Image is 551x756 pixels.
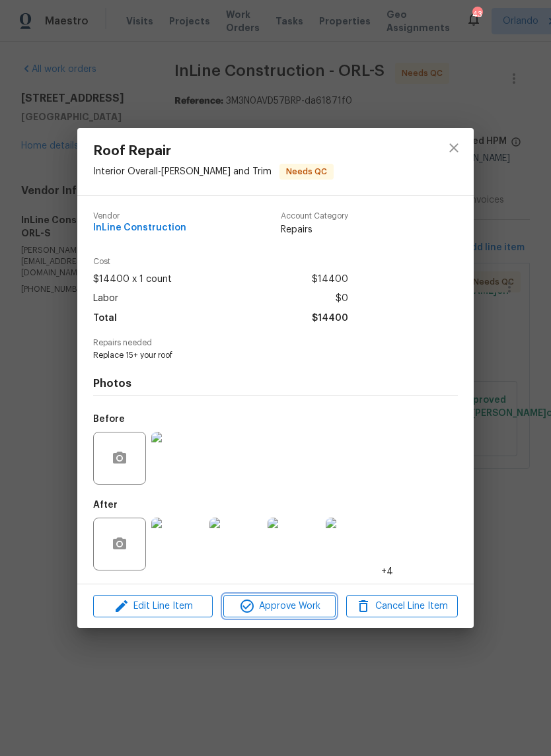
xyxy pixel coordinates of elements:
button: Cancel Line Item [346,595,458,618]
span: Account Category [281,212,348,221]
span: $14400 [312,309,348,328]
span: Total [93,309,117,328]
span: Cancel Line Item [350,598,454,615]
button: Approve Work [223,595,335,618]
span: InLine Construction [93,223,186,233]
div: 43 [472,8,482,21]
span: Roof Repair [93,144,334,158]
span: Edit Line Item [97,598,209,615]
span: $14400 [312,270,348,289]
h5: After [93,500,118,510]
span: Cost [93,258,348,266]
h5: Before [93,415,125,424]
span: Repairs needed [93,339,458,347]
span: Approve Work [227,598,331,615]
span: Replace 15+ your roof [93,350,422,361]
span: $0 [336,289,348,308]
button: close [438,132,470,164]
span: Vendor [93,212,186,221]
span: $14400 x 1 count [93,270,172,289]
span: +4 [381,565,393,578]
span: Needs QC [281,165,332,178]
span: Labor [93,289,118,308]
span: Interior Overall - [PERSON_NAME] and Trim [93,166,272,176]
span: Repairs [281,223,348,236]
button: Edit Line Item [93,595,213,618]
h4: Photos [93,377,458,390]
